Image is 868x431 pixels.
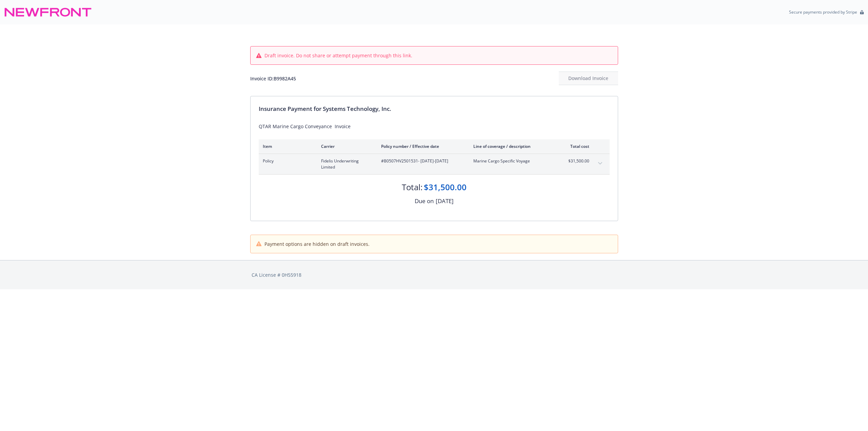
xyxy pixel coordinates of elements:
span: Draft invoice. Do not share or attempt payment through this link. [264,52,412,59]
span: $31,500.00 [564,158,589,164]
div: Invoice ID: B9982A45 [250,75,296,82]
div: Total cost [564,143,589,149]
span: Payment options are hidden on draft invoices. [264,240,370,248]
div: PolicyFidelis Underwriting Limited#B0507HV2501531- [DATE]-[DATE]Marine Cargo Specific Voyage$31,5... [259,154,610,174]
button: Download Invoice [559,72,618,85]
div: Insurance Payment for Systems Technology, Inc. [259,104,610,113]
div: Item [263,143,310,149]
div: CA License # 0H55918 [252,271,617,278]
span: Fidelis Underwriting Limited [321,158,370,170]
div: Policy number / Effective date [381,143,462,149]
div: $31,500.00 [424,181,467,193]
div: [DATE] [436,197,454,205]
span: Marine Cargo Specific Voyage [473,158,553,164]
p: Secure payments provided by Stripe [789,9,857,15]
div: Total: [402,181,422,193]
div: Due on [415,197,434,205]
button: expand content [595,158,606,169]
div: Download Invoice [559,72,618,85]
div: Line of coverage / description [473,143,553,149]
div: QTAR Marine Cargo Conveyance Invoice [259,123,610,130]
div: Carrier [321,143,370,149]
span: Policy [263,158,310,164]
span: #B0507HV2501531 - [DATE]-[DATE] [381,158,462,164]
